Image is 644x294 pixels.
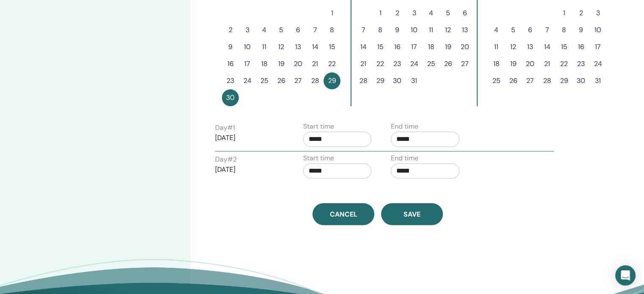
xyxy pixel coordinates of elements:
button: 19 [273,55,290,72]
button: 30 [222,89,239,106]
button: 26 [273,72,290,89]
button: 22 [556,55,572,72]
button: 10 [239,38,256,55]
button: 16 [222,55,239,72]
button: 8 [556,22,572,38]
button: 8 [323,22,340,38]
button: 3 [239,22,256,38]
button: 13 [290,38,307,55]
p: [DATE] [215,165,284,175]
button: 21 [539,55,556,72]
label: End time [391,153,418,163]
button: 4 [256,22,273,38]
button: 24 [239,72,256,89]
button: 4 [423,5,439,22]
a: Cancel [312,203,374,225]
button: 24 [406,55,423,72]
button: 9 [572,22,589,38]
button: 20 [290,55,307,72]
button: 15 [323,38,340,55]
button: 2 [572,5,589,22]
button: 17 [406,38,423,55]
button: 20 [522,55,539,72]
button: 7 [539,22,556,38]
button: 10 [406,22,423,38]
button: 25 [488,72,505,89]
button: 7 [355,22,372,38]
button: 30 [572,72,589,89]
button: 4 [488,22,505,38]
label: Start time [303,121,334,132]
button: 17 [589,38,606,55]
button: 27 [290,72,307,89]
button: 13 [456,22,473,38]
button: 29 [323,72,340,89]
button: 18 [423,38,439,55]
button: 26 [505,72,522,89]
button: 6 [456,5,473,22]
button: 22 [323,55,340,72]
button: 24 [589,55,606,72]
button: 27 [522,72,539,89]
button: 28 [307,72,323,89]
button: 6 [522,22,539,38]
button: 23 [389,55,406,72]
button: 1 [556,5,572,22]
button: 6 [290,22,307,38]
button: 2 [389,5,406,22]
button: 19 [439,38,456,55]
button: 3 [589,5,606,22]
button: 18 [256,55,273,72]
button: 14 [307,38,323,55]
button: 23 [222,72,239,89]
button: 11 [423,22,439,38]
button: 29 [556,72,572,89]
label: Day # 2 [215,154,237,165]
button: 23 [572,55,589,72]
button: 22 [372,55,389,72]
button: 29 [372,72,389,89]
button: 17 [239,55,256,72]
button: 14 [539,38,556,55]
span: Cancel [330,210,357,219]
button: 3 [406,5,423,22]
button: 28 [539,72,556,89]
button: 12 [439,22,456,38]
button: 12 [505,38,522,55]
button: 5 [439,5,456,22]
button: 30 [389,72,406,89]
button: 1 [323,5,340,22]
button: 13 [522,38,539,55]
button: 2 [222,22,239,38]
button: 12 [273,38,290,55]
button: 21 [307,55,323,72]
button: 8 [372,22,389,38]
button: 7 [307,22,323,38]
button: 9 [222,38,239,55]
button: 26 [439,55,456,72]
button: 18 [488,55,505,72]
button: 5 [273,22,290,38]
button: 25 [256,72,273,89]
button: 20 [456,38,473,55]
button: 25 [423,55,439,72]
button: 5 [505,22,522,38]
button: 31 [406,72,423,89]
label: End time [391,121,418,132]
button: 27 [456,55,473,72]
button: Save [381,203,443,225]
button: 10 [589,22,606,38]
button: 11 [488,38,505,55]
button: 14 [355,38,372,55]
div: Open Intercom Messenger [615,265,636,286]
button: 21 [355,55,372,72]
button: 28 [355,72,372,89]
span: Save [404,210,420,219]
button: 11 [256,38,273,55]
p: [DATE] [215,133,284,143]
button: 1 [372,5,389,22]
button: 16 [389,38,406,55]
button: 15 [372,38,389,55]
button: 31 [589,72,606,89]
label: Start time [303,153,334,163]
